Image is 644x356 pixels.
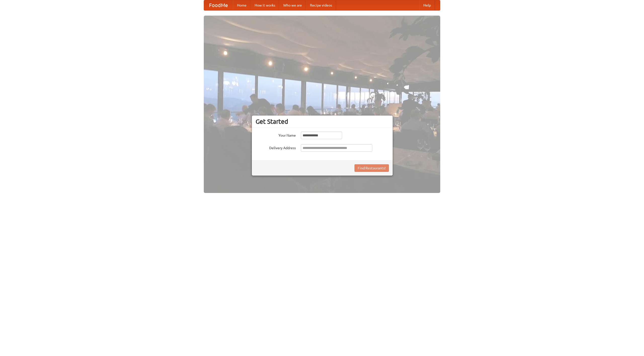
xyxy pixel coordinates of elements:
label: Your Name [256,132,296,138]
a: FoodMe [204,0,233,10]
label: Delivery Address [256,144,296,150]
h3: Get Started [256,118,389,125]
button: Find Restaurants! [354,164,389,172]
a: Home [233,0,251,10]
a: How it works [251,0,279,10]
a: Recipe videos [306,0,336,10]
a: Who we are [279,0,306,10]
a: Help [419,0,435,10]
